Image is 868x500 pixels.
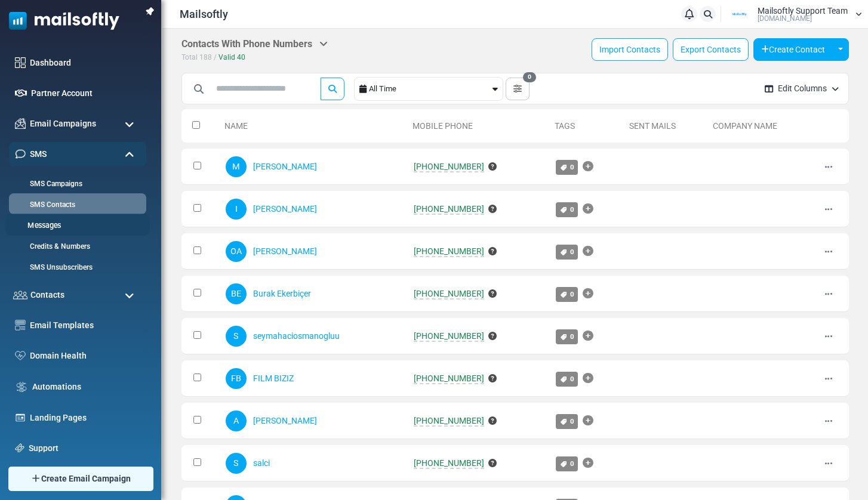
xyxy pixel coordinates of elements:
img: sms-icon.png [15,149,26,159]
span: 0 [570,417,574,425]
a: [PERSON_NAME] [253,246,317,256]
a: [PERSON_NAME] [253,162,317,171]
span: Mailsoftly Support Team [758,7,848,15]
a: 0 [556,456,578,471]
button: Edit Columns [755,73,848,104]
a: SMS Unsubscribers [9,262,143,273]
span: SMS [30,148,47,161]
span: I [226,199,247,220]
span: 0 [570,375,574,383]
img: support-icon.svg [15,443,24,453]
a: 0 [556,414,578,429]
span: [PHONE_NUMBER] [414,374,484,384]
a: Add Tag [583,366,593,390]
a: 0 [556,287,578,302]
i: This number is in valid E.164 format and Starts with +1. [488,416,497,425]
a: Export Contacts [673,38,749,61]
i: This number is in valid E.164 format and Starts with +1. [488,289,497,298]
span: Valid [218,53,235,61]
img: campaigns-icon.png [15,118,26,129]
a: Burak Ekerbiçer [253,289,311,298]
span: [PHONE_NUMBER] [414,331,484,342]
span: [PHONE_NUMBER] [414,416,484,427]
a: Add Tag [583,197,593,221]
span: Create Email Campaign [41,473,131,485]
a: Domain Health [30,350,140,362]
a: Import Contacts [592,38,668,61]
a: User Logo Mailsoftly Support Team [DOMAIN_NAME] [725,5,862,23]
span: Total [181,53,198,61]
a: [PERSON_NAME] [253,204,317,214]
a: SMS Campaigns [9,178,143,189]
span: translation missing: en.crm_contacts.form.list_header.company_name [713,121,777,131]
a: salci [253,458,270,468]
div: All Time [369,78,490,100]
span: 0 [570,290,574,298]
a: Email Templates [30,319,140,332]
a: 0 [556,160,578,175]
a: Add Tag [583,155,593,178]
a: 0 [556,329,578,344]
a: [PERSON_NAME] [253,416,317,425]
span: A [226,411,247,431]
a: seymahaciosmanogluu [253,331,340,341]
i: This number is in valid E.164 format and Starts with +1. [488,332,497,340]
a: Partner Account [31,87,140,100]
span: [DOMAIN_NAME] [758,15,812,22]
a: Credits & Numbers [9,241,143,252]
span: Email Campaigns [30,118,96,130]
span: M [226,156,247,177]
span: OA [226,241,247,262]
i: This number is in valid E.164 format and Starts with +1. [488,162,497,171]
i: This number is in valid E.164 format and Starts with +1. [488,247,497,255]
a: Company Name [713,121,777,131]
a: Add Tag [583,409,593,433]
span: S [226,453,247,474]
a: 0 [556,202,578,217]
span: Mailsoftly [180,6,228,22]
span: [PHONE_NUMBER] [414,162,484,172]
a: 0 [556,372,578,387]
span: FB [226,368,247,389]
img: dashboard-icon.svg [15,57,26,68]
span: [PHONE_NUMBER] [414,289,484,300]
a: Add Tag [583,282,593,305]
a: Add Tag [583,239,593,263]
img: landing_pages.svg [15,412,26,423]
span: 0 [523,72,536,83]
a: Landing Pages [30,412,140,424]
img: email-templates-icon.svg [15,320,26,331]
a: Add Tag [583,324,593,348]
a: Support [29,442,140,455]
a: Add Tag [583,451,593,475]
img: domain-health-icon.svg [15,351,26,360]
a: Sent Mails [629,121,676,131]
span: 0 [570,332,574,341]
img: workflow.svg [15,380,28,394]
a: 0 [556,245,578,260]
span: Contacts [30,289,64,301]
a: SMS Contacts [9,199,143,210]
span: 40 [237,53,245,61]
img: contacts-icon.svg [13,291,27,299]
span: [PHONE_NUMBER] [414,458,484,469]
a: Tags [555,121,575,131]
span: translation missing: en.crm_contacts.form.list_header.mobile_phone [413,121,473,131]
span: 0 [570,163,574,171]
span: 0 [570,205,574,214]
span: / [214,53,217,61]
img: User Logo [725,5,755,23]
span: [PHONE_NUMBER] [414,204,484,215]
a: Dashboard [30,57,140,69]
i: This number is in valid E.164 format and Starts with +1. [488,374,497,382]
span: 0 [570,459,574,468]
span: 0 [570,248,574,256]
i: This number is in valid E.164 format and Starts with +1. [488,205,497,213]
span: BE [226,283,247,304]
span: translation missing: en.translations.contacts_with_phone_numbers [181,38,312,50]
button: 0 [506,78,530,100]
a: Mobile Phone [413,121,473,131]
a: Automations [32,381,140,393]
button: Create Contact [753,38,833,61]
span: 188 [199,53,212,61]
